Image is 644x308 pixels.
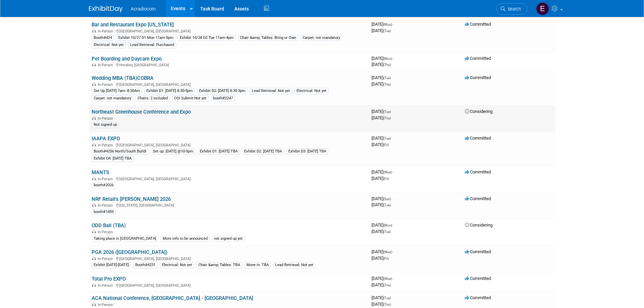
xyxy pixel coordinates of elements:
[92,42,126,48] div: Electrical: Not yet
[92,283,96,287] img: In-Person Event
[383,296,391,300] span: (Tue)
[98,177,115,181] span: In-Person
[178,35,236,41] div: Exhibit 10/28 D2 Tue 11am-4pm
[383,76,391,80] span: (Tue)
[392,109,393,114] span: -
[92,28,366,33] div: [GEOGRAPHIC_DATA], [GEOGRAPHIC_DATA]
[160,262,194,268] div: Electrical: Not yet
[136,95,170,101] div: Chairs: 2 included
[372,176,389,181] span: [DATE]
[211,95,235,101] div: booth#2247
[92,82,96,86] img: In-Person Event
[372,282,391,287] span: [DATE]
[383,277,392,281] span: (Wed)
[238,35,298,41] div: Chair &amp; Tables: Bring ur Own
[294,88,329,94] div: Electrical: Not yet
[372,142,389,147] span: [DATE]
[92,88,142,94] div: Set Up [DATE] 7am-:8:30Am
[98,230,115,234] span: In-Person
[383,257,389,260] span: (Fri)
[98,29,115,33] span: In-Person
[92,56,162,62] a: Pet Boarding and Daycare Expo
[393,169,394,174] span: -
[383,197,391,201] span: (Sun)
[116,35,175,41] div: Exhibit 10/27 D1 Mon 11am-5pm
[273,262,315,268] div: Lead Retrieval: Not yet
[383,116,391,120] span: (Thu)
[383,137,391,140] span: (Tue)
[301,35,342,41] div: Carpet: not mandatory
[212,236,245,242] div: not signed up yet
[465,22,491,27] span: Committed
[92,262,131,268] div: Exhibit [DATE]-[DATE]
[89,6,123,13] img: ExhibitDay
[92,116,96,120] img: In-Person Event
[392,196,393,201] span: -
[393,56,394,61] span: -
[372,229,391,234] span: [DATE]
[133,262,158,268] div: Booth#4231
[372,276,394,281] span: [DATE]
[372,136,393,141] span: [DATE]
[383,230,391,234] span: (Tue)
[196,262,242,268] div: Chair &amp; Tables: TBA
[92,169,109,175] a: MANTS
[372,249,394,254] span: [DATE]
[372,22,394,27] span: [DATE]
[465,75,491,80] span: Committed
[465,109,493,114] span: Considering
[383,82,391,86] span: (Thu)
[372,75,393,80] span: [DATE]
[372,109,393,114] span: [DATE]
[92,222,126,229] a: ODD Ball (TBA)
[393,249,394,254] span: -
[98,283,115,288] span: In-Person
[372,56,394,61] span: [DATE]
[92,236,158,242] div: Taking place in [GEOGRAPHIC_DATA]
[92,230,96,233] img: In-Person Event
[392,136,393,141] span: -
[372,169,394,174] span: [DATE]
[496,3,527,15] a: Search
[198,148,240,155] div: Exhibit D1: [DATE] TBA
[536,2,549,15] img: Elizabeth Martinez
[128,42,176,48] div: Lead Retrieval: Purchased
[92,148,148,155] div: Booth#4256 North/South Buildi
[197,88,247,94] div: Exhibit D2: [DATE] 8:30-3pm
[393,222,394,228] span: -
[465,136,491,141] span: Committed
[383,177,389,181] span: (Fri)
[383,203,391,207] span: (Tue)
[92,196,171,202] a: NRF Retail's [PERSON_NAME] 2026
[92,122,119,128] div: Not signed up
[465,276,491,281] span: Committed
[465,222,493,228] span: Considering
[392,75,393,80] span: -
[372,222,394,228] span: [DATE]
[92,276,126,282] a: Total Pro EXPO
[92,75,153,81] a: Wedding MBA (TBA)COBRA
[92,29,96,32] img: In-Person Event
[465,169,491,174] span: Committed
[98,116,115,121] span: In-Person
[92,35,114,41] div: Booth#424
[92,202,366,208] div: [US_STATE], [GEOGRAPHIC_DATA]
[98,257,115,261] span: In-Person
[383,57,392,61] span: (Mon)
[92,295,253,301] a: ACA National Conference, [GEOGRAPHIC_DATA] - [GEOGRAPHIC_DATA]
[505,6,521,11] span: Search
[92,63,96,66] img: In-Person Event
[92,282,366,288] div: [GEOGRAPHIC_DATA], [GEOGRAPHIC_DATA]
[92,256,366,261] div: [GEOGRAPHIC_DATA], [GEOGRAPHIC_DATA]
[98,63,115,67] span: In-Person
[92,95,133,101] div: Carpet: not mandatory
[372,295,393,300] span: [DATE]
[250,88,292,94] div: Lead Retrieval: Not yet
[92,62,366,67] div: Hershey, [GEOGRAPHIC_DATA]
[92,81,366,87] div: [GEOGRAPHIC_DATA], [GEOGRAPHIC_DATA]
[244,262,271,268] div: Move in: TBA
[372,62,391,67] span: [DATE]
[383,23,392,26] span: (Mon)
[92,109,191,115] a: Northeast Greenhouse Conference and Expo
[98,143,115,147] span: In-Person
